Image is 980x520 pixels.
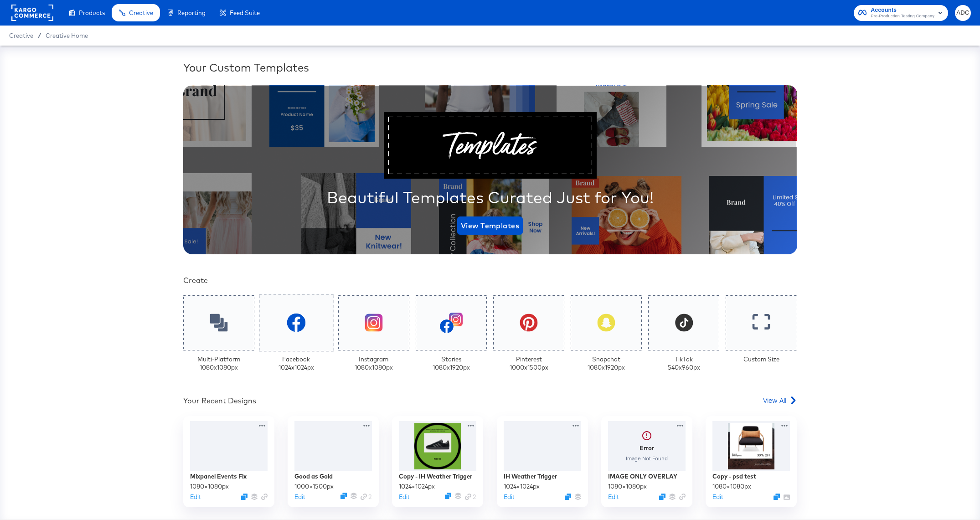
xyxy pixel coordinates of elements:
span: Accounts [871,5,934,15]
a: View All [763,396,797,409]
div: ErrorImage Not FoundIMAGE ONLY OVERLAY1080×1080pxEditDuplicate [601,416,692,507]
button: Edit [190,493,201,501]
span: Creative [129,9,153,16]
div: IMAGE ONLY OVERLAY [608,472,677,481]
div: 1000 × 1500 px [294,482,334,491]
div: Good as Gold [294,472,333,481]
div: Pinterest 1000 x 1500 px [510,355,548,372]
span: Creative [9,32,33,39]
button: Edit [608,493,619,501]
div: IH Weather Trigger1024×1024pxEditDuplicate [497,416,588,507]
svg: Duplicate [241,494,248,500]
svg: Link [465,494,471,500]
div: TikTok 540 x 960 px [668,355,700,372]
button: ADC [955,5,971,21]
div: Your Recent Designs [183,396,256,406]
button: View Templates [457,216,523,235]
div: Facebook 1024 x 1024 px [279,355,314,372]
button: Edit [294,493,305,501]
div: 1024 × 1024 px [504,482,540,491]
span: View All [763,396,786,405]
svg: Link [679,494,686,500]
span: Feed Suite [230,9,260,16]
svg: Link [261,494,268,500]
div: Stories 1080 x 1920 px [433,355,470,372]
div: Copy - IH Weather Trigger1024×1024pxEditDuplicateLink 2 [392,416,483,507]
span: Pre-Production Testing Company [871,13,934,20]
span: Products [79,9,105,16]
button: Edit [399,493,409,501]
span: Reporting [177,9,206,16]
div: Snapchat 1080 x 1920 px [588,355,625,372]
div: 2 [361,493,372,501]
svg: Duplicate [659,494,665,500]
div: Multi-Platform 1080 x 1080 px [197,355,240,372]
svg: Link [361,494,367,500]
div: Your Custom Templates [183,60,797,75]
button: AccountsPre-Production Testing Company [854,5,948,21]
div: 1024 × 1024 px [399,482,435,491]
div: Instagram 1080 x 1080 px [355,355,393,372]
button: Edit [504,493,514,501]
svg: Duplicate [445,493,451,499]
svg: Duplicate [340,493,347,499]
a: Creative Home [46,32,88,39]
div: 2 [465,493,476,501]
div: 1080 × 1080 px [190,482,229,491]
span: ADC [959,8,967,18]
div: 1080 × 1080 px [712,482,751,491]
svg: Duplicate [565,494,571,500]
div: Create [183,275,797,286]
div: Mixpanel Events Fix [190,472,247,481]
div: Mixpanel Events Fix1080×1080pxEditDuplicate [183,416,274,507]
div: Good as Gold1000×1500pxEditDuplicateLink 2 [288,416,379,507]
div: Copy - IH Weather Trigger [399,472,472,481]
span: / [33,32,46,39]
div: 1080 × 1080 px [608,482,647,491]
div: Beautiful Templates Curated Just for You! [327,186,654,209]
div: Copy - psd test1080×1080pxEditDuplicate [706,416,797,507]
div: Custom Size [743,355,779,364]
button: Edit [712,493,723,501]
div: Copy - psd test [712,472,756,481]
svg: Duplicate [774,494,780,500]
div: IH Weather Trigger [504,472,557,481]
span: View Templates [461,219,519,232]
